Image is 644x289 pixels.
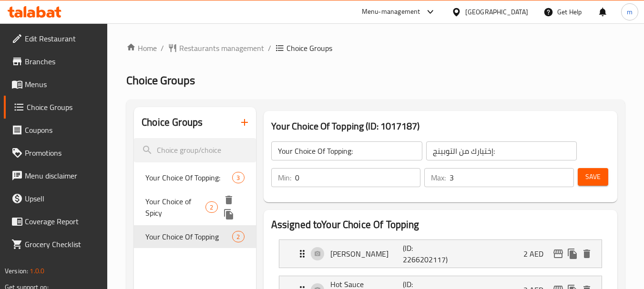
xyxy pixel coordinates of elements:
[268,42,271,54] li: /
[25,124,100,136] span: Coupons
[431,172,446,183] p: Max:
[27,101,100,113] span: Choice Groups
[403,242,451,265] p: (ID: 2266202117)
[25,239,100,250] span: Grocery Checklist
[627,7,633,17] span: m
[25,193,100,204] span: Upsell
[134,166,256,189] div: Your Choice Of Topping:3
[142,115,203,130] h2: Choice Groups
[4,233,108,256] a: Grocery Checklist
[330,248,403,259] p: [PERSON_NAME]
[134,225,256,248] div: Your Choice Of Topping2
[25,147,100,159] span: Promotions
[145,231,232,242] span: Your Choice Of Topping
[585,171,601,183] span: Save
[232,172,244,183] div: Choices
[232,231,244,242] div: Choices
[205,201,217,213] div: Choices
[145,196,205,219] span: Your Choice of Spicy
[25,170,100,181] span: Menu disclaimer
[145,172,232,183] span: Your Choice Of Topping:
[5,265,28,277] span: Version:
[271,119,610,134] h3: Your Choice Of Topping (ID: 1017187)
[465,7,528,17] div: [GEOGRAPHIC_DATA]
[271,236,610,272] li: Expand
[4,164,108,187] a: Menu disclaimer
[126,42,625,54] nav: breadcrumb
[126,42,157,54] a: Home
[4,27,108,50] a: Edit Restaurant
[362,6,420,18] div: Menu-management
[233,232,244,241] span: 2
[161,42,164,54] li: /
[25,79,100,90] span: Menus
[4,141,108,164] a: Promotions
[4,50,108,73] a: Branches
[206,203,217,212] span: 2
[279,240,602,268] div: Expand
[551,247,565,261] button: edit
[565,247,580,261] button: duplicate
[523,248,551,259] p: 2 AED
[278,172,291,183] p: Min:
[222,193,236,207] button: delete
[222,207,236,221] button: duplicate
[168,42,264,54] a: Restaurants management
[580,247,594,261] button: delete
[578,168,608,186] button: Save
[286,42,332,54] span: Choice Groups
[271,218,610,232] h2: Assigned to Your Choice Of Topping
[4,119,108,141] a: Coupons
[25,33,100,44] span: Edit Restaurant
[4,210,108,233] a: Coverage Report
[4,187,108,210] a: Upsell
[179,42,264,54] span: Restaurants management
[25,56,100,67] span: Branches
[233,173,244,182] span: 3
[126,70,195,91] span: Choice Groups
[30,265,44,277] span: 1.0.0
[134,189,256,225] div: Your Choice of Spicy2deleteduplicate
[4,96,108,119] a: Choice Groups
[25,216,100,227] span: Coverage Report
[134,138,256,162] input: search
[4,73,108,96] a: Menus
